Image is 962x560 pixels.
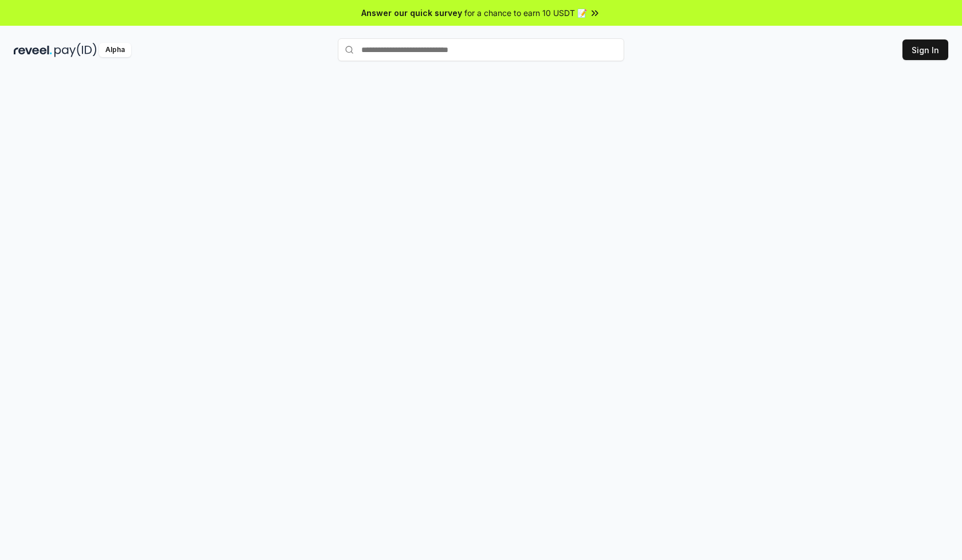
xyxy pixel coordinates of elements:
[54,43,97,57] img: pay_id
[361,7,462,19] span: Answer our quick survey
[14,43,52,57] img: reveel_dark
[99,43,131,57] div: Alpha
[902,39,948,60] button: Sign In
[464,7,587,19] span: for a chance to earn 10 USDT 📝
